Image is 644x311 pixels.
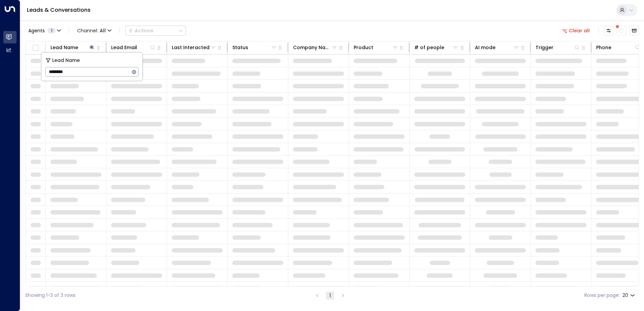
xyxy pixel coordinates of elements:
[559,26,593,35] button: Clear all
[326,291,334,300] button: page 1
[27,6,91,14] a: Leads & Conversations
[414,43,459,51] div: # of people
[293,43,331,51] div: Company Name
[172,43,217,51] div: Last Interacted
[125,26,186,36] div: Button group with a nested menu
[604,26,613,35] button: Customize
[617,26,626,35] span: There are new threads available. Refresh the grid to view the latest updates.
[536,43,553,51] div: Trigger
[475,43,520,51] div: AI mode
[536,43,580,51] div: Trigger
[25,26,63,35] button: Agents1
[51,43,78,51] div: Lead Name
[596,43,641,51] div: Phone
[313,291,347,300] nav: pagination navigation
[414,43,444,51] div: # of people
[51,43,95,51] div: Lead Name
[596,43,611,51] div: Phone
[125,26,186,36] button: Actions
[354,43,373,51] div: Product
[100,28,106,33] span: All
[622,290,636,300] div: 20
[52,57,80,64] span: Lead Name
[172,43,210,51] div: Last Interacted
[47,28,56,33] span: 1
[25,292,75,299] div: Showing 1-3 of 3 rows
[111,43,156,51] div: Lead Email
[293,43,338,51] div: Company Name
[584,292,620,299] label: Rows per page:
[475,43,495,51] div: AI mode
[74,26,114,35] span: Channel:
[354,43,398,51] div: Product
[28,28,45,33] span: Agents
[630,26,639,35] button: Archived Leads
[232,43,277,51] div: Status
[232,43,248,51] div: Status
[128,28,153,34] div: Actions
[74,26,114,35] button: Channel:All
[111,43,137,51] div: Lead Email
